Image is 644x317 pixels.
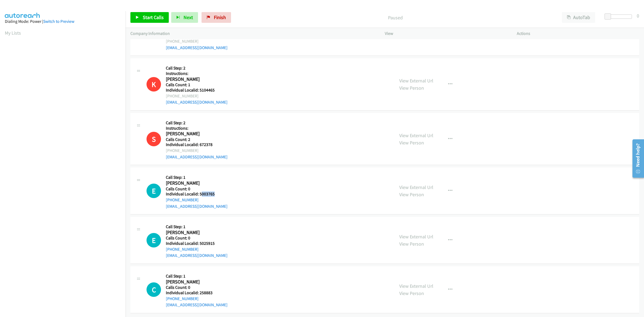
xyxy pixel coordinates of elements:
div: The call is yet to be attempted [147,233,161,247]
h1: E [147,184,161,198]
h5: Call Step: 2 [166,65,228,71]
h1: K [147,77,161,92]
a: View Person [399,191,424,198]
h1: E [147,233,161,247]
h1: C [147,282,161,297]
h5: Call Step: 2 [166,120,228,126]
a: Switch to Preview [43,19,74,24]
div: Delay between calls (in seconds) [607,14,632,19]
a: View External Url [399,184,433,190]
a: [EMAIL_ADDRESS][DOMAIN_NAME] [166,100,228,105]
p: Paused [238,14,552,21]
iframe: Dialpad [5,41,126,296]
h2: [PERSON_NAME] [166,180,222,186]
h5: Call Step: 1 [166,175,228,180]
p: Company Information [130,30,375,37]
a: Start Calls [130,12,169,23]
h2: [PERSON_NAME] [166,279,222,285]
div: 0 [637,12,639,19]
div: [PHONE_NUMBER] [166,147,228,154]
a: [EMAIL_ADDRESS][DOMAIN_NAME] [166,204,228,209]
div: The call is yet to be attempted [147,184,161,198]
a: My Lists [5,30,21,36]
a: View External Url [399,132,433,139]
div: This number is on the do not call list [147,77,161,92]
a: Finish [202,12,231,23]
a: [PHONE_NUMBER] [166,247,199,252]
a: [EMAIL_ADDRESS][DOMAIN_NAME] [166,253,228,258]
a: View Person [399,241,424,247]
div: The call is yet to be attempted [147,282,161,297]
div: [PHONE_NUMBER] [166,93,228,99]
h5: Instructions: [166,71,228,76]
h2: [PERSON_NAME] [166,131,222,137]
h5: Calls Count: 0 [166,235,228,241]
button: AutoTab [562,12,595,23]
span: Finish [214,14,226,20]
a: View External Url [399,78,433,84]
h5: Call Step: 1 [166,224,228,229]
h1: S [147,132,161,146]
div: [PHONE_NUMBER] [166,38,228,45]
div: This number is on the do not call list [147,132,161,146]
p: View [385,30,507,37]
a: View External Url [399,283,433,289]
h2: [PERSON_NAME] [166,76,222,82]
a: [EMAIL_ADDRESS][DOMAIN_NAME] [166,154,228,159]
a: [PHONE_NUMBER] [166,197,199,202]
h5: Individual Localid: 5025915 [166,241,228,246]
iframe: Resource Center [628,137,644,180]
a: View Person [399,140,424,146]
a: [EMAIL_ADDRESS][DOMAIN_NAME] [166,302,228,307]
button: Next [171,12,198,23]
h5: Calls Count: 0 [166,186,228,192]
span: Next [184,14,193,20]
h5: Calls Count: 2 [166,137,228,142]
span: Start Calls [143,14,164,20]
h2: [PERSON_NAME] [166,229,222,236]
div: Dialing Mode: Power | [5,18,121,25]
a: View Person [399,290,424,296]
h5: Individual Localid: 5104465 [166,88,228,93]
a: [EMAIL_ADDRESS][DOMAIN_NAME] [166,45,228,50]
a: [PHONE_NUMBER] [166,296,199,301]
a: View External Url [399,234,433,240]
h5: Calls Count: 0 [166,285,228,290]
h5: Individual Localid: 672378 [166,142,228,147]
h5: Calls Count: 1 [166,82,228,88]
h5: Individual Localid: 258883 [166,290,228,296]
h5: Individual Localid: 5003765 [166,191,228,197]
a: View Person [399,85,424,91]
p: Actions [517,30,639,37]
h5: Call Step: 1 [166,274,228,279]
h5: Instructions: [166,126,228,131]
